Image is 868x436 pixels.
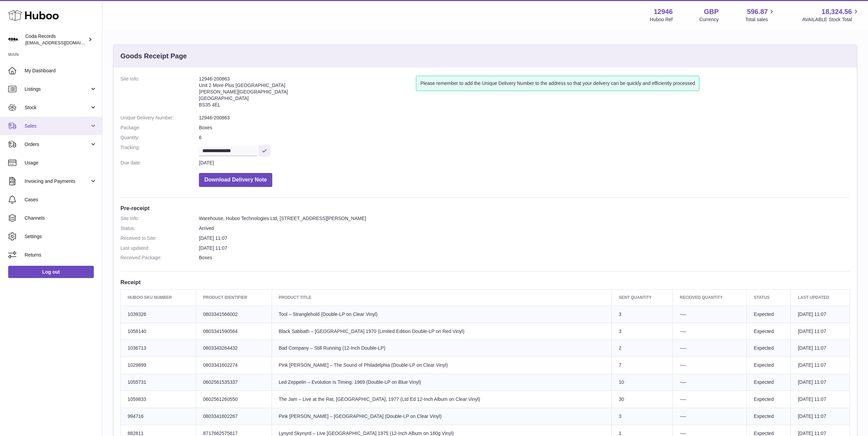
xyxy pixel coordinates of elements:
[25,252,97,258] span: Returns
[120,255,199,261] dt: Received Package:
[121,408,196,425] td: 994716
[272,408,612,425] td: Pink [PERSON_NAME] – [GEOGRAPHIC_DATA] (Double-LP on Clear Vinyl)
[791,357,850,374] td: [DATE] 11:07
[802,16,860,23] span: AVAILABLE Stock Total
[120,278,850,286] h3: Receipt
[121,306,196,323] td: 1039326
[673,374,747,391] td: -—
[121,290,196,306] th: Huboo SKU Number
[747,306,791,323] td: Expected
[121,374,196,391] td: 1055731
[196,323,272,340] td: 0803341590564
[673,323,747,340] td: -—
[25,215,97,221] span: Channels
[120,76,199,111] dt: Site Info:
[120,134,199,141] dt: Quantity:
[120,144,199,156] dt: Tracking:
[25,86,90,92] span: Listings
[272,340,612,357] td: Bad Company – Still Running (12-Inch Double-LP)
[199,235,850,242] dd: [DATE] 11:07
[612,340,673,357] td: 2
[121,340,196,357] td: 1036713
[121,357,196,374] td: 1029899
[699,16,719,23] div: Currency
[199,255,850,261] dd: Boxes
[791,340,850,357] td: [DATE] 11:07
[747,391,791,408] td: Expected
[791,323,850,340] td: [DATE] 11:07
[199,76,416,111] address: 12946-200863 Unit 2 More Plus [GEOGRAPHIC_DATA] [PERSON_NAME][GEOGRAPHIC_DATA] [GEOGRAPHIC_DATA] ...
[612,323,673,340] td: 3
[791,408,850,425] td: [DATE] 11:07
[272,290,612,306] th: Product title
[272,374,612,391] td: Led Zeppelin – Evolution Is Timing: 1969 (Double-LP on Blue Vinyl)
[612,357,673,374] td: 7
[791,306,850,323] td: [DATE] 11:07
[120,52,187,61] h3: Goods Receipt Page
[120,160,199,166] dt: Due date:
[654,7,673,16] strong: 12946
[120,215,199,222] dt: Site Info:
[650,16,673,23] div: Huboo Ref
[25,33,87,46] div: Coda Records
[747,290,791,306] th: Status
[199,173,272,187] button: Download Delivery Note
[25,233,97,240] span: Settings
[791,374,850,391] td: [DATE] 11:07
[25,40,100,45] span: [EMAIL_ADDRESS][DOMAIN_NAME]
[673,357,747,374] td: -—
[612,306,673,323] td: 3
[199,225,850,232] dd: Arrived
[747,408,791,425] td: Expected
[272,391,612,408] td: The Jam – Live at the Rat, [GEOGRAPHIC_DATA], 1977 (Ltd Ed 12-Inch Album on Clear Vinyl)
[272,357,612,374] td: Pink [PERSON_NAME] – The Sound of Philadelphia (Double-LP on Clear Vinyl)
[612,374,673,391] td: 10
[612,391,673,408] td: 30
[25,104,90,111] span: Stock
[199,125,850,131] dd: Boxes
[791,391,850,408] td: [DATE] 11:07
[8,34,18,45] img: haz@pcatmedia.com
[120,125,199,131] dt: Package:
[747,7,768,16] span: 596.87
[196,374,272,391] td: 0602561535337
[199,134,850,141] dd: 6
[120,204,850,212] h3: Pre-receipt
[612,290,673,306] th: Sent Quantity
[120,225,199,232] dt: Status:
[612,408,673,425] td: 3
[673,408,747,425] td: -—
[196,391,272,408] td: 0602561260550
[25,123,90,129] span: Sales
[791,290,850,306] th: Last updated
[673,391,747,408] td: -—
[196,306,272,323] td: 0803341566002
[25,68,97,74] span: My Dashboard
[704,7,719,16] strong: GBP
[272,323,612,340] td: Black Sabbath – [GEOGRAPHIC_DATA] 1970 (Limited Edition Double-LP on Red Vinyl)
[747,323,791,340] td: Expected
[745,7,776,23] a: 596.87 Total sales
[416,76,699,91] div: Please remember to add the Unique Delivery Number to the address so that your delivery can be qui...
[120,115,199,121] dt: Unique Delivery Number:
[673,340,747,357] td: -—
[747,357,791,374] td: Expected
[802,7,860,23] a: 18,324.56 AVAILABLE Stock Total
[196,357,272,374] td: 0803341602274
[673,306,747,323] td: -—
[199,115,850,121] dd: 12946-200863
[120,235,199,242] dt: Received to Site:
[747,340,791,357] td: Expected
[272,306,612,323] td: Tool – Stranglehold (Double-LP on Clear Vinyl)
[25,178,90,185] span: Invoicing and Payments
[745,16,776,23] span: Total sales
[196,340,272,357] td: 0803343264432
[120,245,199,251] dt: Last updated:
[8,266,94,278] a: Log out
[121,391,196,408] td: 1059833
[25,141,90,148] span: Orders
[25,197,97,203] span: Cases
[121,323,196,340] td: 1058140
[196,408,272,425] td: 0803341602267
[196,290,272,306] th: Product Identifier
